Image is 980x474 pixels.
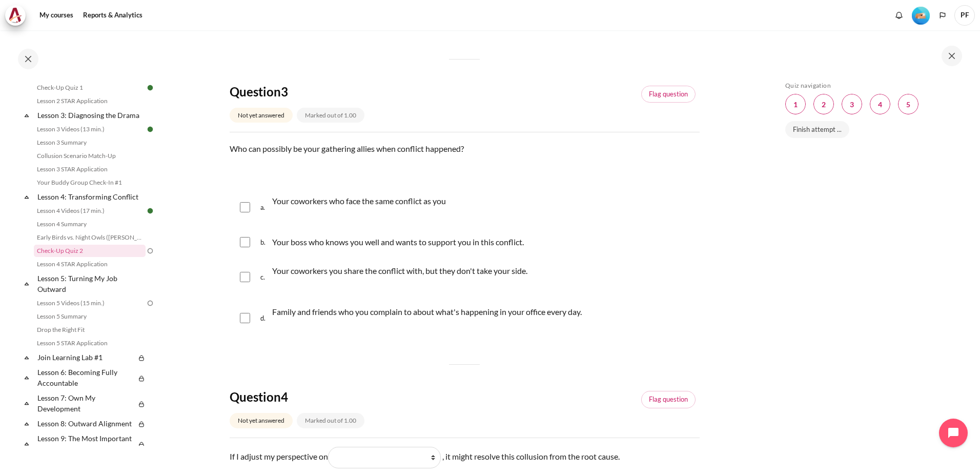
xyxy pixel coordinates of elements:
a: Your Buddy Group Check-In #1 [34,176,146,189]
div: If I adjust my perspective on , it might resolve this collusion from the root cause. [230,447,700,468]
p: Your boss who knows you well and wants to support you in this conflict. [272,236,524,248]
a: Lesson 4: Transforming Conflict [36,190,146,204]
span: b. [260,234,270,250]
img: Done [146,125,155,134]
div: Marked out of 1.00 [297,108,364,123]
a: Architeck Architeck [5,5,31,26]
a: Lesson 3 STAR Application [34,163,146,175]
a: Drop the Right Fit [34,324,146,336]
span: Collapse [22,279,32,289]
img: Done [146,206,155,215]
a: Lesson 3: Diagnosing the Drama [36,108,146,122]
span: Collapse [22,352,32,363]
img: Done [146,83,155,92]
a: 4 [870,94,890,114]
span: 4 [281,389,288,404]
a: 3 [842,94,862,114]
a: 1 [785,94,806,114]
a: Lesson 4 Summary [34,218,146,230]
a: 2 [813,94,834,114]
a: Reports & Analytics [79,5,146,26]
span: a. [260,193,270,222]
span: PF [954,5,975,26]
a: Check-Up Quiz 1 [34,82,146,94]
div: Not yet answered [230,108,293,123]
h4: Question [230,84,423,100]
span: Collapse [22,419,32,429]
a: Lesson 5 Videos (15 min.) [34,297,146,309]
img: To do [146,246,155,255]
h5: Quiz navigation [785,82,957,90]
a: Lesson 7: Own My Development [36,391,135,416]
a: Collusion Scenario Match-Up [34,150,146,162]
h4: Question [230,389,423,405]
a: User menu [954,5,975,26]
div: Level #2 [912,6,930,25]
p: Your coworkers you share the conflict with, but they don't take your side. [272,265,527,289]
a: Lesson 6: Becoming Fully Accountable [36,365,135,390]
a: Flagged [641,391,696,408]
img: Architeck [8,8,23,23]
a: Lesson 5: Turning My Job Outward [36,271,146,296]
a: Check-Up Quiz 2 [34,245,146,257]
a: Lesson 2 STAR Application [34,95,146,107]
span: Collapse [22,398,32,408]
span: Collapse [22,439,32,449]
p: Who can possibly be your gathering allies when conflict happened? [230,143,700,155]
a: Join Learning Lab #1 [36,350,135,364]
a: Flagged [641,86,696,103]
img: To do [146,299,155,308]
a: Early Birds vs. Night Owls ([PERSON_NAME]'s Story) [34,231,146,244]
p: Your coworkers who face the same conflict as you [272,195,446,207]
span: Collapse [22,110,32,121]
a: Lesson 3 Summary [34,136,146,149]
a: My courses [36,5,77,26]
div: Show notification window with no new notifications [891,8,907,23]
a: Lesson 8: Outward Alignment [36,417,135,430]
a: 5 [898,94,918,114]
span: Collapse [22,372,32,383]
span: Collapse [22,192,32,202]
a: Lesson 4 STAR Application [34,258,146,270]
a: Level #2 [908,6,934,25]
a: Lesson 5 STAR Application [34,337,146,349]
a: Lesson 5 Summary [34,310,146,323]
div: Marked out of 1.00 [297,413,364,428]
span: 3 [281,84,288,99]
a: Finish attempt ... [785,121,849,139]
p: Family and friends who you complain to about what's happening in your office every day. [272,306,582,318]
div: Not yet answered [230,413,293,428]
span: c. [260,263,270,291]
section: Blocks [785,82,957,144]
img: Level #2 [912,7,930,25]
a: Lesson 9: The Most Important Move [36,431,135,456]
a: Lesson 4 Videos (17 min.) [34,205,146,217]
span: d. [260,304,270,332]
a: Lesson 3 Videos (13 min.) [34,123,146,135]
button: Languages [935,8,950,23]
